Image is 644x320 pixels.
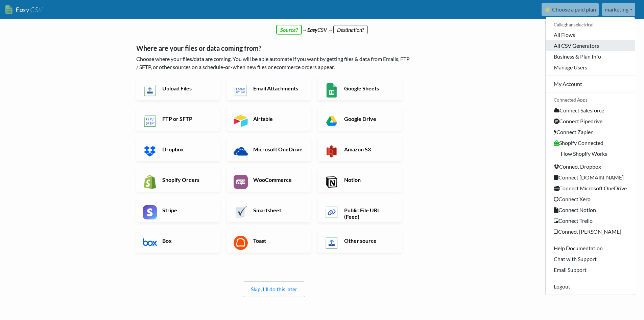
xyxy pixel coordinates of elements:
a: All Flows [546,29,635,40]
h6: Other source [342,237,396,244]
img: Notion App & API [325,175,339,189]
img: Shopify App & API [143,175,157,189]
a: Connect Salesforce [546,105,635,116]
h6: Upload Files [161,85,214,91]
h6: Smartsheet [252,207,305,213]
img: Google Sheets App & API [325,83,339,98]
h6: WooCommerce [252,176,305,183]
h6: Email Attachments [252,85,305,91]
a: Public File URL (Feed) [318,198,402,222]
a: Notion [318,168,402,192]
h6: Microsoft OneDrive [252,146,305,152]
a: Chat with Support [546,254,635,264]
a: Google Sheets [318,77,402,100]
h6: Airtable [252,115,305,122]
a: WooCommerce [227,168,311,192]
div: marketing [545,17,635,295]
a: Connect Zapier [546,127,635,137]
a: Toast [227,229,311,253]
img: Toast App & API [234,236,248,250]
a: FTP or SFTP [136,107,220,131]
h6: Google Sheets [342,85,396,91]
img: Smartsheet App & API [234,205,248,219]
img: Upload Files App & API [143,83,157,98]
img: Dropbox App & API [143,144,157,158]
a: Business & Plan Info [546,51,635,62]
div: Callaghanselectrical [546,20,635,29]
img: Microsoft OneDrive App & API [234,144,248,158]
a: My Account [546,79,635,89]
img: Airtable App & API [234,114,248,128]
b: -or- [223,64,233,70]
a: How Shopify Works [546,148,635,161]
a: Other source [318,229,402,253]
a: Logout [546,281,635,292]
h6: Google Drive [342,115,396,122]
a: Upload Files [136,77,220,100]
a: Connect Trello [546,215,635,226]
a: Amazon S3 [318,137,402,161]
a: Skip, I'll do this later [251,286,297,292]
a: ⭐ Choose a paid plan [542,3,599,16]
a: Connect Dropbox [546,161,635,172]
a: Shopify Connected [546,137,635,148]
img: Stripe App & API [143,205,157,219]
img: FTP or SFTP App & API [143,114,157,128]
h6: Shopify Orders [161,176,214,183]
a: Connect [DOMAIN_NAME] [546,172,635,183]
a: All CSV Generators [546,40,635,51]
p: Choose where your files/data are coming. You will be able automate if you want by getting files &... [136,55,412,71]
img: Email New CSV or XLSX File App & API [234,83,248,98]
h5: Where are your files or data coming from? [136,44,412,52]
img: Box App & API [143,236,157,250]
img: Google Drive App & API [325,114,339,128]
a: Help Documentation [546,243,635,254]
a: Manage Users [546,62,635,73]
a: Shopify Orders [136,168,220,192]
a: Stripe [136,198,220,222]
img: WooCommerce App & API [234,175,248,189]
h6: Toast [252,237,305,244]
a: Connect Notion [546,205,635,215]
a: Microsoft OneDrive [227,137,311,161]
h6: Public File URL (Feed) [342,207,396,220]
a: Email Attachments [227,77,311,100]
a: marketing [602,3,635,16]
img: Public File URL App & API [325,205,339,219]
a: Google Drive [318,107,402,131]
h6: Notion [342,176,396,183]
a: EasyCSV [5,3,43,17]
h6: Stripe [161,207,214,213]
a: Box [136,229,220,253]
a: Smartsheet [227,198,311,222]
div: Connected Apps [546,95,635,105]
h6: Dropbox [161,146,214,152]
h6: FTP or SFTP [161,115,214,122]
a: Connect Microsoft OneDrive [546,183,635,194]
img: Other Source App & API [325,236,339,250]
a: Airtable [227,107,311,131]
img: Amazon S3 App & API [325,144,339,158]
h6: Box [161,237,214,244]
div: → CSV → [129,19,515,34]
a: Email Support [546,264,635,275]
a: Dropbox [136,137,220,161]
span: CSV [29,5,43,14]
h6: Amazon S3 [342,146,396,152]
iframe: Drift Widget Chat Controller [610,286,636,312]
a: Connect [PERSON_NAME] [546,226,635,237]
a: Connect Xero [546,194,635,205]
a: Connect Pipedrive [546,116,635,127]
